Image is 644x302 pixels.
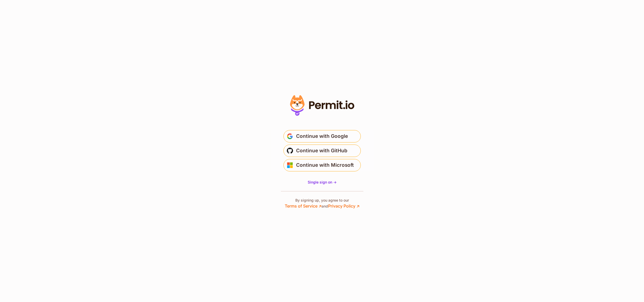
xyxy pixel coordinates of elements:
span: Continue with Google [296,132,348,140]
a: Privacy Policy ↗ [328,203,359,209]
button: Continue with GitHub [283,145,361,157]
p: By signing up, you agree to our and [285,198,359,209]
span: Continue with Microsoft [296,161,354,169]
a: Terms of Service ↗ [285,203,322,209]
span: Continue with GitHub [296,147,347,155]
button: Continue with Microsoft [283,159,361,171]
button: Continue with Google [283,130,361,142]
span: Single sign on -> [308,180,337,184]
a: Single sign on -> [308,180,337,185]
